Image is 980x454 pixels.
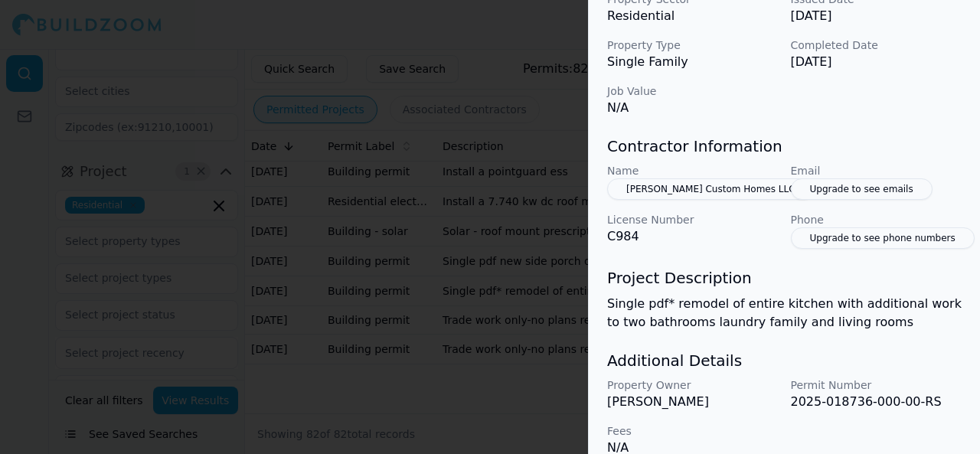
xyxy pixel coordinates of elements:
p: Permit Number [791,377,962,393]
p: Fees [607,423,779,439]
p: Phone [791,212,962,227]
button: [PERSON_NAME] Custom Homes LLC [607,178,815,200]
p: Name [607,163,779,178]
p: Job Value [607,83,779,99]
h3: Contractor Information [607,136,962,157]
p: [PERSON_NAME] [607,393,779,411]
h3: Additional Details [607,350,962,371]
p: Property Owner [607,377,779,393]
p: Email [791,163,962,178]
button: Upgrade to see emails [791,178,933,200]
p: N/A [607,99,779,117]
p: [DATE] [791,7,962,25]
p: Completed Date [791,38,962,53]
p: Residential [607,7,779,25]
p: 2025-018736-000-00-RS [791,393,962,411]
p: Single pdf* remodel of entire kitchen with additional work to two bathrooms laundry family and li... [607,295,962,332]
p: Property Type [607,38,779,53]
p: [DATE] [791,53,962,71]
p: License Number [607,212,779,227]
p: C984 [607,227,779,246]
button: Upgrade to see phone numbers [791,227,975,249]
p: Single Family [607,53,779,71]
h3: Project Description [607,267,962,289]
